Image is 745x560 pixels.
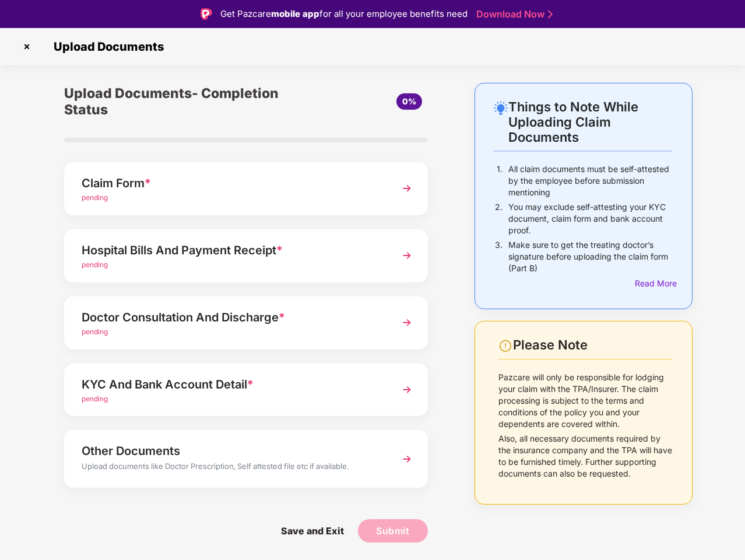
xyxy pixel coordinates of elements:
[82,193,108,202] span: pending
[498,339,512,353] img: svg+xml;base64,PHN2ZyBpZD0iV2FybmluZ18tXzI0eDI0IiBkYXRhLW5hbWU9Ildhcm5pbmcgLSAyNHgyNCIgeG1sbnM9Im...
[497,163,502,198] p: 1.
[508,239,672,274] p: Make sure to get the treating doctor’s signature before uploading the claim form (Part B)
[396,312,417,333] img: svg+xml;base64,PHN2ZyBpZD0iTmV4dCIgeG1sbnM9Imh0dHA6Ly93d3cudzMub3JnLzIwMDAvc3ZnIiB3aWR0aD0iMzYiIG...
[82,460,383,475] div: Upload documents like Doctor Prescription, Self attested file etc if available.
[513,337,672,353] div: Please Note
[269,519,356,542] span: Save and Exit
[82,442,383,460] div: Other Documents
[82,327,108,336] span: pending
[82,260,108,269] span: pending
[494,101,508,115] img: svg+xml;base64,PHN2ZyB4bWxucz0iaHR0cDovL3d3dy53My5vcmcvMjAwMC9zdmciIHdpZHRoPSIyNC4wOTMiIGhlaWdodD...
[498,372,672,430] p: Pazcare will only be responsible for lodging your claim with the TPA/Insurer. The claim processin...
[396,449,417,470] img: svg+xml;base64,PHN2ZyBpZD0iTmV4dCIgeG1sbnM9Imh0dHA6Ly93d3cudzMub3JnLzIwMDAvc3ZnIiB3aWR0aD0iMzYiIG...
[548,8,553,20] img: Stroke
[508,201,672,236] p: You may exclude self-attesting your KYC document, claim form and bank account proof.
[82,375,383,394] div: KYC And Bank Account Detail
[82,241,383,260] div: Hospital Bills And Payment Receipt
[508,163,672,198] p: All claim documents must be self-attested by the employee before submission mentioning
[220,7,468,21] div: Get Pazcare for all your employee benefits need
[271,8,319,19] strong: mobile app
[508,99,672,145] div: Things to Note While Uploading Claim Documents
[396,379,417,400] img: svg+xml;base64,PHN2ZyBpZD0iTmV4dCIgeG1sbnM9Imh0dHA6Ly93d3cudzMub3JnLzIwMDAvc3ZnIiB3aWR0aD0iMzYiIG...
[396,178,417,199] img: svg+xml;base64,PHN2ZyBpZD0iTmV4dCIgeG1sbnM9Imh0dHA6Ly93d3cudzMub3JnLzIwMDAvc3ZnIiB3aWR0aD0iMzYiIG...
[201,8,212,20] img: Logo
[476,8,549,20] a: Download Now
[82,174,383,192] div: Claim Form
[498,433,672,480] p: Also, all necessary documents required by the insurance company and the TPA will have to be furni...
[402,96,416,106] span: 0%
[358,519,428,542] button: Submit
[635,277,672,290] div: Read More
[495,201,502,236] p: 2.
[42,40,170,54] span: Upload Documents
[82,308,383,327] div: Doctor Consultation And Discharge
[495,239,502,274] p: 3.
[17,37,36,56] img: svg+xml;base64,PHN2ZyBpZD0iQ3Jvc3MtMzJ4MzIiIHhtbG5zPSJodHRwOi8vd3d3LnczLm9yZy8yMDAwL3N2ZyIgd2lkdG...
[396,245,417,266] img: svg+xml;base64,PHN2ZyBpZD0iTmV4dCIgeG1sbnM9Imh0dHA6Ly93d3cudzMub3JnLzIwMDAvc3ZnIiB3aWR0aD0iMzYiIG...
[82,394,108,403] span: pending
[64,83,307,120] div: Upload Documents- Completion Status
